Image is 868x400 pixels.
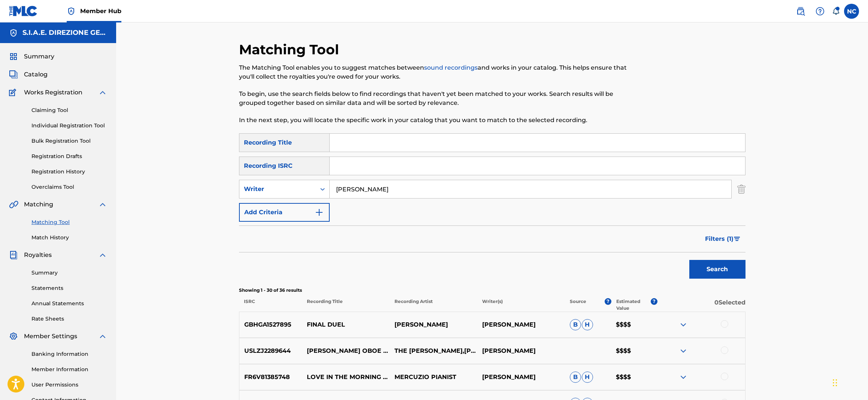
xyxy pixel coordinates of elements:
[796,7,805,16] img: search
[31,106,107,114] a: Claiming Tool
[813,4,828,19] div: Help
[31,381,107,389] a: User Permissions
[9,88,19,97] img: Works Registration
[315,208,324,217] img: 9d2ae6d4665cec9f34b9.svg
[31,234,107,242] a: Match History
[737,180,745,199] img: Delete Criterion
[582,319,593,330] span: H
[701,230,745,248] button: Filters (1)
[31,269,107,277] a: Summary
[9,6,38,16] img: MLC Logo
[24,200,53,209] span: Matching
[9,251,18,260] img: Royalties
[98,332,107,341] img: expand
[477,373,565,382] p: [PERSON_NAME]
[390,298,477,312] p: Recording Artist
[679,320,688,329] img: expand
[302,346,390,355] p: [PERSON_NAME] OBOE (FROM "THE MISSION") - PIANO & CELLO
[31,366,107,373] a: Member Information
[679,346,688,355] img: expand
[9,332,18,341] img: Member Settings
[616,298,651,312] p: Estimated Value
[477,320,565,329] p: [PERSON_NAME]
[239,298,302,312] p: ISRC
[98,200,107,209] img: expand
[24,332,77,341] span: Member Settings
[239,90,629,107] p: To begin, use the search fields below to find recordings that haven't yet been matched to your wo...
[98,251,107,260] img: expand
[239,63,629,81] p: The Matching Tool enables you to suggest matches between and works in your catalog. This helps en...
[302,320,390,329] p: FINAL DUEL
[31,284,107,292] a: Statements
[239,320,302,329] p: GBHGA1527895
[239,346,302,355] p: USLZJ2289644
[31,137,107,145] a: Bulk Registration Tool
[424,64,478,71] a: sound recordings
[67,7,76,16] img: Top Rightsholder
[31,183,107,191] a: Overclaims Tool
[734,237,740,241] img: filter
[847,272,868,332] iframe: Resource Center
[611,320,657,329] p: $$$$
[9,70,18,79] img: Catalog
[31,218,107,226] a: Matching Tool
[22,28,107,37] h5: S.I.A.E. DIREZIONE GENERALE
[31,300,107,307] a: Annual Statements
[31,152,107,160] a: Registration Drafts
[239,116,629,125] p: In the next step, you will locate the specific work in your catalog that you want to match to the...
[816,7,825,16] img: help
[98,88,107,97] img: expand
[24,88,82,97] span: Works Registration
[31,168,107,176] a: Registration History
[24,251,52,260] span: Royalties
[31,122,107,130] a: Individual Registration Tool
[833,372,837,394] div: Trascina
[9,200,18,209] img: Matching
[390,320,477,329] p: [PERSON_NAME]
[679,373,688,382] img: expand
[570,372,581,383] span: B
[239,203,330,222] button: Add Criteria
[651,298,657,305] span: ?
[239,133,745,282] form: Search Form
[239,287,745,294] p: Showing 1 - 30 of 36 results
[831,364,868,400] iframe: Chat Widget
[390,373,477,382] p: MERCUZIO PIANIST
[611,346,657,355] p: $$$$
[689,260,745,279] button: Search
[477,346,565,355] p: [PERSON_NAME]
[844,4,859,19] div: User Menu
[9,52,18,61] img: Summary
[9,52,54,61] a: SummarySummary
[570,298,586,312] p: Source
[80,7,121,15] span: Member Hub
[477,298,565,312] p: Writer(s)
[390,346,477,355] p: THE [PERSON_NAME],[PERSON_NAME]
[24,70,48,79] span: Catalog
[302,298,389,312] p: Recording Title
[570,319,581,330] span: B
[705,234,734,243] span: Filters ( 1 )
[244,185,311,194] div: Writer
[31,315,107,323] a: Rate Sheets
[9,70,48,79] a: CatalogCatalog
[832,7,840,15] div: Notifications
[31,350,107,358] a: Banking Information
[9,28,18,37] img: Accounts
[793,4,808,19] a: Public Search
[239,41,343,58] h2: Matching Tool
[302,373,390,382] p: LOVE IN THE MORNING - FROM ''LOLITA
[611,373,657,382] p: $$$$
[239,373,302,382] p: FR6V81385748
[582,372,593,383] span: H
[605,298,611,305] span: ?
[657,298,745,312] p: 0 Selected
[831,364,868,400] div: Widget chat
[24,52,54,61] span: Summary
